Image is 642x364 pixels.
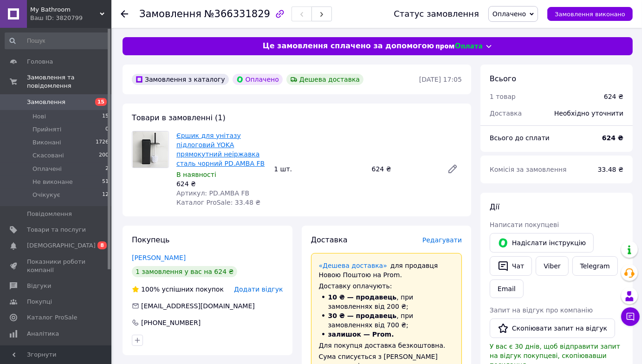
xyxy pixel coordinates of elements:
[105,165,109,173] span: 2
[132,266,237,277] div: 1 замовлення у вас на 624 ₴
[286,74,363,85] div: Дешева доставка
[176,189,249,197] span: Артикул: PD.AMBA FB
[490,318,615,338] button: Скопіювати запит на відгук
[368,162,440,175] div: 624 ₴
[555,11,625,18] span: Замовлення виконано
[490,74,516,83] span: Всього
[328,331,394,338] span: залишок — Prom.
[32,151,64,160] span: Скасовані
[32,125,61,134] span: Прийняті
[30,6,100,14] span: My Bathroom
[132,254,186,261] a: [PERSON_NAME]
[27,73,111,90] span: Замовлення та повідомлення
[132,285,224,294] div: успішних покупок
[27,58,53,66] span: Головна
[132,113,226,122] span: Товари в замовленні (1)
[102,178,109,186] span: 51
[5,32,110,49] input: Пошук
[490,279,524,298] button: Email
[105,125,109,134] span: 0
[27,258,86,274] span: Показники роботи компанії
[102,191,109,199] span: 12
[234,286,283,293] span: Додати відгук
[27,226,86,234] span: Товари та послуги
[140,318,201,327] div: [PHONE_NUMBER]
[141,286,160,293] span: 100%
[319,341,454,350] div: Для покупця доставка безкоштовна.
[95,98,107,106] span: 15
[204,8,270,19] span: №366331829
[141,302,255,310] span: [EMAIL_ADDRESS][DOMAIN_NAME]
[572,256,618,276] a: Telegram
[32,191,60,199] span: Очікукує
[319,262,387,269] a: «Дешева доставка»
[27,298,52,306] span: Покупці
[32,112,46,121] span: Нові
[319,311,454,330] li: , при замовленнях від 700 ₴;
[311,235,348,244] span: Доставка
[419,76,462,83] time: [DATE] 17:05
[132,74,229,85] div: Замовлення з каталогу
[319,292,454,311] li: , при замовленнях від 200 ₴;
[270,162,368,175] div: 1 шт.
[176,132,265,167] a: Єршик для унітазу підлоговий YOKA прямокутний неіржавка сталь чорний PD.AMBA FB
[490,93,516,100] span: 1 товар
[176,179,266,188] div: 624 ₴
[263,41,434,52] span: Це замовлення сплачено за допомогою
[96,138,109,147] span: 1726
[490,166,567,173] span: Комісія за замовлення
[328,293,397,301] span: 10 ₴ — продавець
[319,261,454,279] div: для продавця Новою Поштою на Prom.
[490,134,550,142] span: Всього до сплати
[547,7,633,21] button: Замовлення виконано
[27,210,72,218] span: Повідомлення
[176,171,216,178] span: В наявності
[30,14,111,22] div: Ваш ID: 3820799
[27,313,77,322] span: Каталог ProSale
[27,241,96,250] span: [DEMOGRAPHIC_DATA]
[443,160,462,178] a: Редагувати
[604,92,623,101] div: 624 ₴
[490,306,593,314] span: Запит на відгук про компанію
[97,241,107,249] span: 8
[27,282,51,290] span: Відгуки
[32,138,61,147] span: Виконані
[133,131,168,168] img: Єршик для унітазу підлоговий YOKA прямокутний неіржавка сталь чорний PD.AMBA FB
[490,233,594,253] button: Надіслати інструкцію
[102,112,109,121] span: 15
[233,74,283,85] div: Оплачено
[490,110,522,117] span: Доставка
[32,178,73,186] span: Не виконане
[27,98,65,106] span: Замовлення
[549,103,629,123] div: Необхідно уточнити
[139,8,201,19] span: Замовлення
[490,256,532,276] button: Чат
[598,166,623,173] span: 33.48 ₴
[536,256,568,276] a: Viber
[319,281,454,291] div: Доставку оплачують:
[27,330,59,338] span: Аналітика
[490,221,559,228] span: Написати покупцеві
[121,9,128,19] div: Повернутися назад
[32,165,62,173] span: Оплачені
[621,307,640,326] button: Чат з покупцем
[602,134,623,142] b: 624 ₴
[99,151,109,160] span: 200
[132,235,170,244] span: Покупець
[422,236,462,244] span: Редагувати
[394,9,479,19] div: Статус замовлення
[328,312,397,319] span: 30 ₴ — продавець
[493,10,526,18] span: Оплачено
[176,199,260,206] span: Каталог ProSale: 33.48 ₴
[490,202,499,211] span: Дії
